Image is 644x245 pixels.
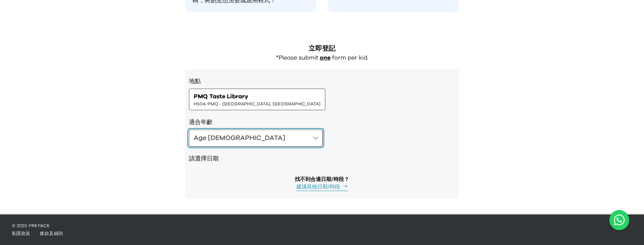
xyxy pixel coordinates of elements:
div: 找不到合適日期/時段？ [295,176,349,183]
button: Age [DEMOGRAPHIC_DATA] [189,130,323,147]
a: 私隱政策 [12,231,30,236]
h3: 地點 [189,77,455,86]
h2: 請選擇日期 [189,154,455,163]
span: H504, PMQ - [GEOGRAPHIC_DATA], [GEOGRAPHIC_DATA] [194,101,321,107]
a: Chat with us on WhatsApp [609,210,629,230]
span: PMQ Taste Library [194,92,248,101]
button: 建議其他日期/時段 [296,183,348,191]
a: 條款及細則 [40,231,63,236]
p: one [320,54,331,62]
div: *Please submit form per kid. [185,54,459,62]
span: · [30,231,40,236]
div: Age [DEMOGRAPHIC_DATA] [194,133,285,143]
button: Open WhatsApp chat [609,210,629,230]
h2: 立即登記 [185,44,459,54]
p: © 2025 Preface [12,223,632,229]
h3: 適合年齡 [189,118,455,127]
